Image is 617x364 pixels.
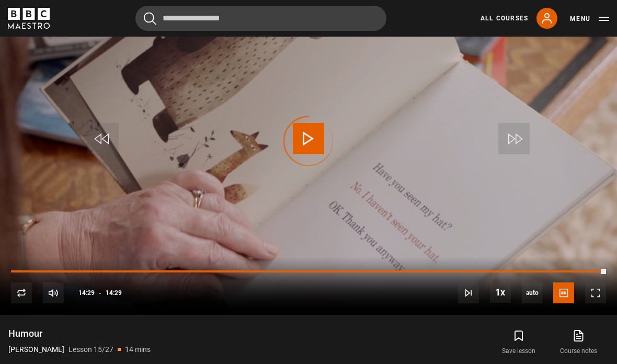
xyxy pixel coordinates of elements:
[135,6,386,31] input: Search
[481,14,528,23] a: All Courses
[8,8,50,29] svg: BBC Maestro
[68,344,113,355] p: Lesson 15/27
[11,282,32,303] button: Replay
[11,270,606,272] div: Progress Bar
[489,327,549,358] button: Save lesson
[549,327,609,358] a: Course notes
[43,282,64,303] button: Mute
[458,282,479,303] button: Next Lesson
[8,327,151,340] h1: Humour
[522,282,543,303] div: Current quality: 720p
[106,283,122,302] span: 14:29
[585,282,606,303] button: Fullscreen
[125,344,151,355] p: 14 mins
[144,12,156,25] button: Submit the search query
[570,14,609,24] button: Toggle navigation
[99,289,101,297] span: -
[553,282,574,303] button: Captions
[490,282,511,303] button: Playback Rate
[522,282,543,303] span: auto
[8,344,64,355] p: [PERSON_NAME]
[78,283,95,302] span: 14:29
